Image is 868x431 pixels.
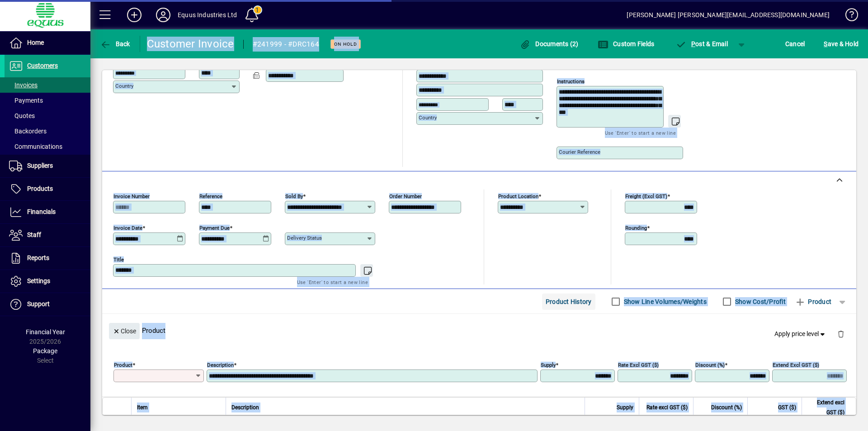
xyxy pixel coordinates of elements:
mat-label: Courier Reference [559,149,600,155]
button: Product [790,294,836,310]
span: Apply price level [774,329,827,339]
a: Backorders [5,123,90,139]
div: Customer Invoice [147,37,234,51]
span: Product History [546,294,592,309]
a: Knowledge Base [839,2,857,31]
span: Close [113,324,136,339]
mat-label: Invoice number [113,193,150,199]
button: Post & Email [671,36,732,52]
span: Backorders [9,128,47,135]
span: Payments [9,97,43,104]
a: Support [5,293,90,316]
span: Documents (2) [520,40,579,47]
label: Show Line Volumes/Weights [622,297,707,306]
mat-label: Extend excl GST ($) [773,362,819,368]
mat-label: Supply [541,362,556,368]
a: Suppliers [5,155,90,177]
mat-label: Order number [389,193,422,199]
button: Delete [830,323,852,345]
span: ost & Email [675,40,728,47]
mat-label: Rounding [625,225,647,231]
app-page-header-button: Delete [830,330,852,338]
span: Reports [27,254,49,261]
span: GST ($) [778,403,796,412]
span: Customers [27,62,58,69]
span: Product [795,294,831,309]
button: Back [98,36,132,52]
mat-label: Instructions [557,78,585,85]
a: Staff [5,224,90,246]
a: Quotes [5,108,90,123]
a: Home [5,32,90,54]
span: Products [27,185,53,192]
span: Financials [27,208,56,215]
mat-label: Payment due [199,225,230,231]
button: Apply price level [771,326,830,342]
button: Profile [149,7,178,23]
a: Reports [5,247,90,270]
mat-label: Freight (excl GST) [625,193,667,199]
button: Custom Fields [595,36,657,52]
a: Settings [5,270,90,293]
button: Cancel [783,36,807,52]
mat-label: Invoice date [113,225,142,231]
mat-label: Title [113,256,124,263]
span: Communications [9,143,62,150]
mat-label: Product location [498,193,538,199]
mat-hint: Use 'Enter' to start a new line [605,128,676,138]
a: Products [5,178,90,200]
span: Custom Fields [598,40,655,47]
mat-label: Country [419,114,437,121]
span: Financial Year [26,328,65,336]
span: Extend excl GST ($) [807,398,844,417]
mat-label: Description [207,362,234,368]
mat-label: Reference [199,193,222,199]
span: Invoices [9,81,38,89]
button: Add [120,7,149,23]
span: Cancel [785,37,805,51]
a: Invoices [5,77,90,93]
mat-label: Product [114,362,132,368]
button: Documents (2) [518,36,581,52]
div: Equus Industries Ltd [178,8,237,22]
span: Support [27,300,50,308]
mat-label: Rate excl GST ($) [618,362,659,368]
div: Product [102,314,856,347]
a: Communications [5,139,90,154]
span: Rate excl GST ($) [646,403,688,412]
span: Back [100,40,130,47]
div: #241999 - #DRC164 [253,37,319,52]
span: Supply [617,403,633,412]
span: Item [137,403,148,412]
app-page-header-button: Back [90,36,140,52]
mat-label: Discount (%) [695,362,725,368]
mat-hint: Use 'Enter' to start a new line [297,277,368,287]
button: Close [109,323,140,339]
span: Quotes [9,112,35,119]
label: Show Cost/Profit [733,297,786,306]
span: Staff [27,231,41,238]
span: Discount (%) [711,403,742,412]
app-page-header-button: Close [107,327,142,335]
mat-label: Delivery status [287,235,322,241]
span: On hold [334,41,357,47]
mat-label: Country [115,83,133,89]
button: Product History [542,294,595,310]
mat-label: Sold by [285,193,303,199]
span: Home [27,39,44,46]
span: P [691,40,695,47]
span: Suppliers [27,162,53,169]
span: Settings [27,277,50,284]
div: [PERSON_NAME] [PERSON_NAME][EMAIL_ADDRESS][DOMAIN_NAME] [627,8,830,22]
span: S [824,40,827,47]
span: ave & Hold [824,37,859,51]
a: Financials [5,201,90,223]
a: Payments [5,93,90,108]
span: Package [33,347,57,355]
span: Description [231,403,259,412]
button: Save & Hold [821,36,861,52]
